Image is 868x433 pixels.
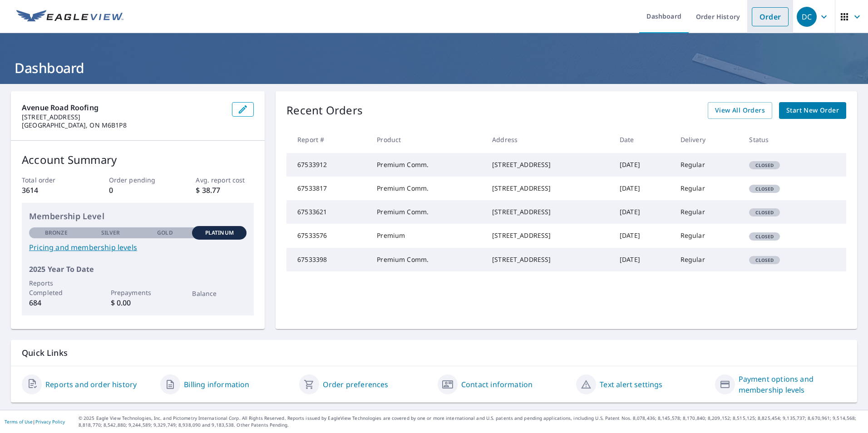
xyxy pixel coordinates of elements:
p: Quick Links [22,347,846,359]
td: Premium Comm. [370,177,485,200]
p: 684 [29,297,84,308]
p: Account Summary [22,152,254,168]
p: | [5,419,65,424]
td: [DATE] [612,224,673,247]
td: 67533398 [286,248,370,271]
div: [STREET_ADDRESS] [492,184,605,193]
p: 0 [109,185,167,196]
td: [DATE] [612,200,673,224]
td: 67533576 [286,224,370,247]
p: Silver [101,229,120,237]
td: Premium Comm. [370,200,485,224]
span: View All Orders [715,105,765,116]
th: Report # [286,126,370,153]
span: Closed [750,209,779,216]
p: Balance [192,289,247,298]
p: Bronze [45,229,68,237]
td: 67533817 [286,177,370,200]
p: Membership Level [29,210,247,222]
p: $ 0.00 [111,297,165,308]
p: 3614 [22,185,80,196]
td: Regular [673,200,742,224]
a: Contact information [461,379,533,390]
td: [DATE] [612,153,673,177]
th: Address [485,126,612,153]
a: Pricing and membership levels [29,242,247,253]
span: Start New Order [786,105,839,116]
a: Privacy Policy [35,418,65,425]
td: Regular [673,177,742,200]
th: Delivery [673,126,742,153]
p: [STREET_ADDRESS] [22,113,225,121]
a: Text alert settings [600,379,662,390]
a: Terms of Use [5,418,33,425]
a: Start New Order [779,102,846,119]
div: [STREET_ADDRESS] [492,207,605,216]
p: Gold [157,229,173,237]
div: [STREET_ADDRESS] [492,231,605,240]
p: Total order [22,175,80,185]
p: Recent Orders [286,102,363,119]
td: Regular [673,248,742,271]
td: Premium [370,224,485,247]
span: Closed [750,162,779,168]
th: Status [742,126,821,153]
a: View All Orders [708,102,772,119]
td: Premium Comm. [370,248,485,271]
a: Billing information [184,379,249,390]
div: [STREET_ADDRESS] [492,255,605,264]
div: [STREET_ADDRESS] [492,160,605,169]
p: Avg. report cost [196,175,254,185]
p: Avenue Road Roofing [22,102,225,113]
div: DC [797,7,817,27]
span: Closed [750,233,779,240]
p: Prepayments [111,288,165,297]
p: Order pending [109,175,167,185]
td: [DATE] [612,177,673,200]
a: Order preferences [323,379,389,390]
p: Reports Completed [29,278,84,297]
span: Closed [750,257,779,263]
td: [DATE] [612,248,673,271]
h1: Dashboard [11,59,857,77]
td: Premium Comm. [370,153,485,177]
td: 67533912 [286,153,370,177]
img: EV Logo [16,10,123,24]
td: Regular [673,224,742,247]
td: 67533621 [286,200,370,224]
span: Closed [750,186,779,192]
td: Regular [673,153,742,177]
p: Platinum [205,229,234,237]
p: [GEOGRAPHIC_DATA], ON M6B1P8 [22,121,225,129]
a: Payment options and membership levels [739,374,846,395]
p: © 2025 Eagle View Technologies, Inc. and Pictometry International Corp. All Rights Reserved. Repo... [79,415,863,428]
p: $ 38.77 [196,185,254,196]
a: Reports and order history [45,379,137,390]
a: Order [752,7,789,26]
p: 2025 Year To Date [29,264,247,275]
th: Product [370,126,485,153]
th: Date [612,126,673,153]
